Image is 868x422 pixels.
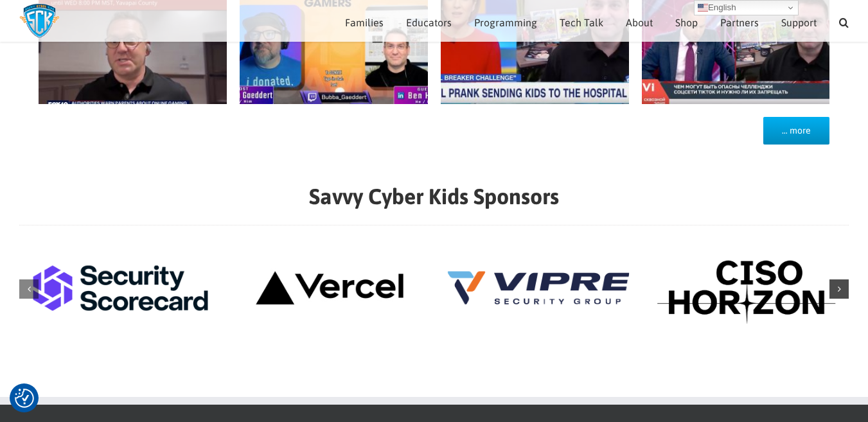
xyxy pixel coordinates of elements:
img: CISO Horizon [646,251,849,326]
div: 8 / 9 [228,251,430,328]
a: … more [763,117,829,145]
img: Revisit consent button [15,389,34,408]
img: en [698,3,708,13]
strong: Savvy Cyber Kids Sponsors [309,184,559,209]
span: Partners [720,17,759,28]
button: Consent Preferences [15,389,34,408]
span: Tech Talk [560,17,603,28]
span: Shop [675,17,698,28]
span: Families [345,17,384,28]
span: … more [782,125,811,136]
img: Savvy Cyber Kids Logo [19,3,60,39]
span: About [626,17,653,28]
span: Support [781,17,817,28]
div: Previous slide [19,279,39,299]
span: Programming [474,17,537,28]
div: Next slide [829,279,849,299]
img: Security Scorecard [19,251,222,326]
div: 7 / 9 [19,251,222,328]
span: Educators [406,17,452,28]
div: 9 / 9 [438,251,640,328]
img: Vipre Security Group [438,251,640,326]
div: 1 / 9 [646,251,849,328]
img: Vercel [228,251,430,326]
